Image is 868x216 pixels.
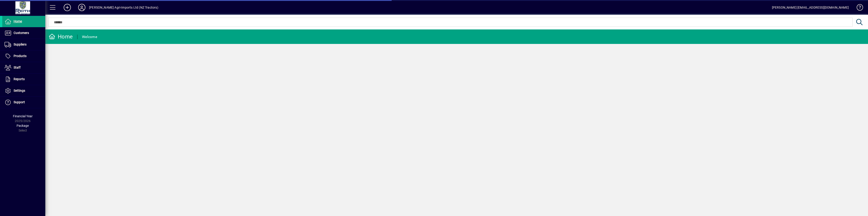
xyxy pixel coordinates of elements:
div: Home [49,33,73,40]
span: Support [14,100,25,104]
span: Financial Year [13,114,33,118]
a: Settings [2,85,45,96]
span: Package [17,124,29,127]
div: [PERSON_NAME] Agri-Imports Ltd (NZ Tractors) [89,4,158,11]
a: Knowledge Base [853,1,862,16]
a: Support [2,97,45,108]
span: Settings [14,89,25,92]
div: [PERSON_NAME] [EMAIL_ADDRESS][DOMAIN_NAME] [772,4,849,11]
span: Home [14,19,22,23]
a: Reports [2,74,45,85]
span: Customers [14,31,29,35]
a: Suppliers [2,39,45,50]
a: Customers [2,27,45,39]
div: Welcome [82,33,97,41]
span: Suppliers [14,43,27,46]
span: Products [14,54,27,58]
a: Products [2,50,45,62]
span: Reports [14,77,25,81]
span: Staff [14,66,21,69]
button: Profile [75,3,89,12]
a: Staff [2,62,45,73]
button: Add [60,3,75,12]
